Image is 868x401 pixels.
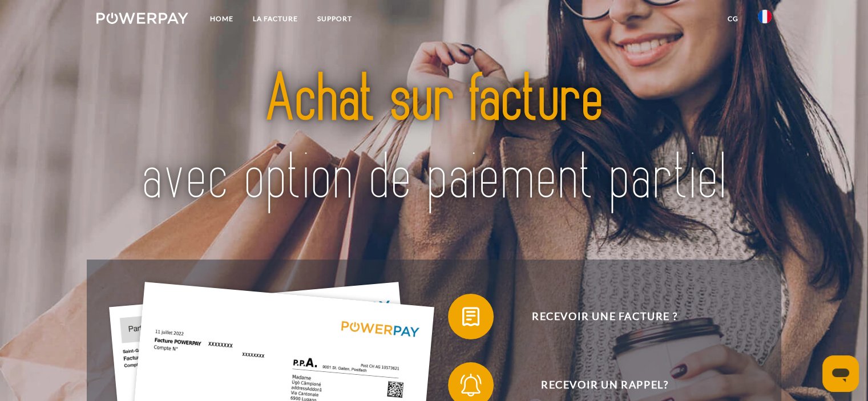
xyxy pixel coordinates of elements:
[200,9,243,29] a: Home
[308,9,362,29] a: Support
[243,9,308,29] a: LA FACTURE
[822,355,859,392] iframe: Bouton de lancement de la fenêtre de messagerie
[96,13,188,24] img: logo-powerpay-white.svg
[448,294,745,339] button: Recevoir une facture ?
[465,294,744,339] span: Recevoir une facture ?
[457,302,485,331] img: qb_bill.svg
[457,371,485,399] img: qb_bell.svg
[130,40,738,238] img: title-powerpay_fr.svg
[718,9,748,29] a: CG
[758,10,772,23] img: fr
